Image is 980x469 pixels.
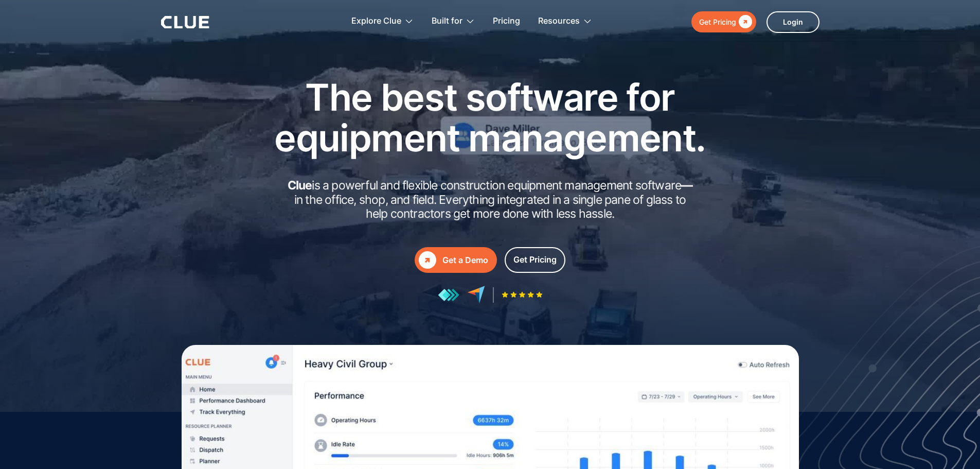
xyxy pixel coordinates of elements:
[681,178,692,193] strong: —
[432,5,462,38] div: Built for
[438,288,459,302] img: reviews at getapp
[699,15,736,28] div: Get Pricing
[467,286,485,304] img: reviews at capterra
[284,179,696,221] h2: is a powerful and flexible construction equipment management software in the office, shop, and fi...
[259,77,722,158] h1: The best software for equipment management.
[538,5,592,38] div: Resources
[351,5,401,38] div: Explore Clue
[795,325,980,469] iframe: Chat Widget
[288,178,312,193] strong: Clue
[415,247,497,273] a: Get a Demo
[767,11,819,33] a: Login
[505,247,565,273] a: Get Pricing
[351,5,414,38] div: Explore Clue
[419,251,436,269] div: 
[513,253,557,266] div: Get Pricing
[442,254,488,267] div: Get a Demo
[691,11,756,32] a: Get Pricing
[502,291,543,298] img: Five-star rating icon
[493,5,520,38] a: Pricing
[432,5,475,38] div: Built for
[736,15,752,28] div: 
[538,5,580,38] div: Resources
